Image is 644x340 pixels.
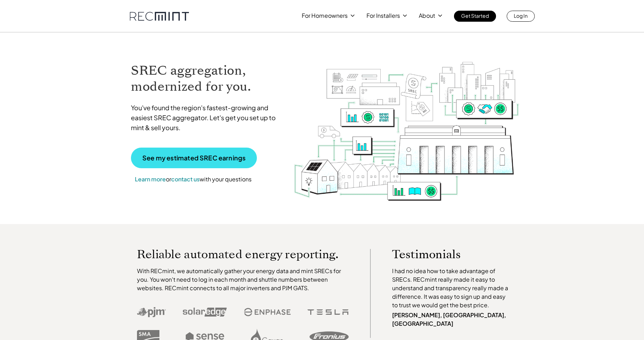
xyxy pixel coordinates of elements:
p: For Homeowners [302,11,348,21]
p: For Installers [366,11,400,21]
p: Testimonials [392,249,498,260]
p: or with your questions [131,175,255,184]
a: contact us [171,175,200,183]
a: Log In [507,11,535,22]
p: With RECmint, we automatically gather your energy data and mint SRECs for you. You won't need to ... [137,267,349,292]
a: Learn more [135,175,166,183]
p: See my estimated SREC earnings [142,155,246,161]
img: RECmint value cycle [293,43,520,203]
p: About [419,11,435,21]
p: [PERSON_NAME], [GEOGRAPHIC_DATA], [GEOGRAPHIC_DATA] [392,311,512,328]
h1: SREC aggregation, modernized for you. [131,63,283,95]
a: Get Started [454,11,496,22]
p: You've found the region's fastest-growing and easiest SREC aggregator. Let's get you set up to mi... [131,103,283,133]
p: Reliable automated energy reporting. [137,249,349,260]
p: Get Started [461,11,489,21]
a: See my estimated SREC earnings [131,148,257,168]
p: I had no idea how to take advantage of SRECs. RECmint really made it easy to understand and trans... [392,267,512,309]
p: Log In [514,11,528,21]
